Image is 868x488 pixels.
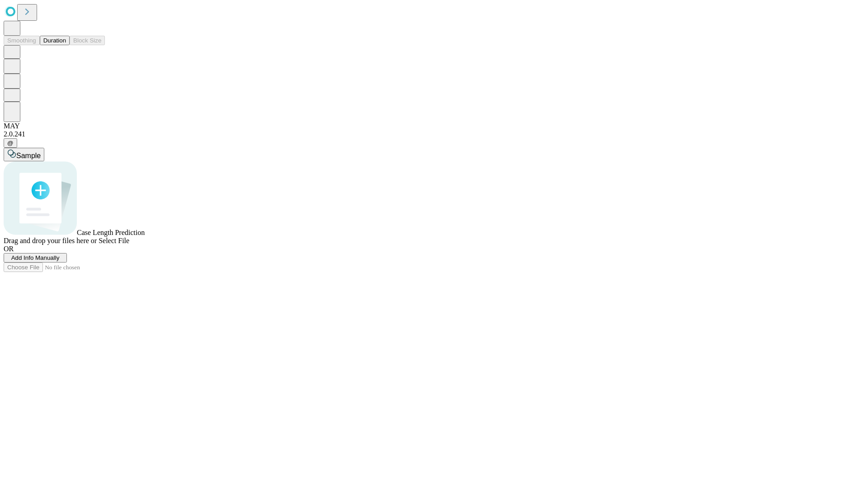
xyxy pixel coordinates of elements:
[4,130,864,138] div: 2.0.241
[7,140,14,146] span: @
[4,253,67,263] button: Add Info Manually
[11,254,60,261] span: Add Info Manually
[16,152,41,160] span: Sample
[99,237,129,244] span: Select File
[4,122,864,130] div: MAY
[40,36,70,45] button: Duration
[4,245,14,253] span: OR
[4,148,44,161] button: Sample
[4,237,97,244] span: Drag and drop your files here or
[4,138,17,148] button: @
[70,36,105,45] button: Block Size
[77,229,145,236] span: Case Length Prediction
[4,36,40,45] button: Smoothing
